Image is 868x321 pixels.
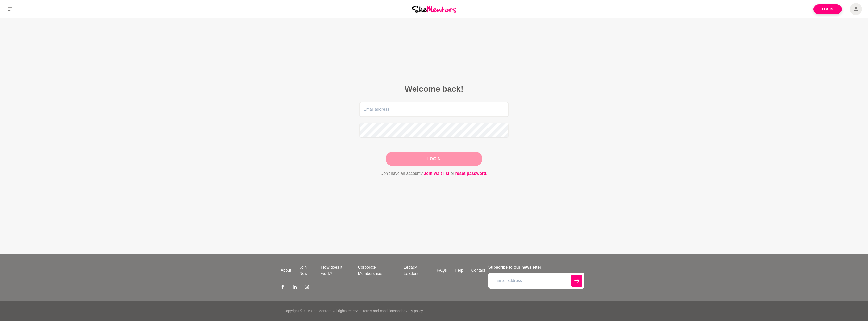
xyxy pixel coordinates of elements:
[424,170,450,177] a: Join wait list
[333,308,423,314] p: All rights reserved. and .
[359,84,509,94] h2: Welcome back!
[293,285,297,291] a: LinkedIn
[400,264,432,277] a: Legacy Leaders
[433,267,451,274] a: FAQs
[412,6,456,12] img: She Mentors Logo
[451,267,467,274] a: Help
[281,285,285,291] a: Facebook
[354,264,400,277] a: Corporate Memberships
[362,309,396,313] a: Terms and conditions
[488,264,584,270] h4: Subscribe to our newsletter
[284,308,332,314] p: Copyright © 2025 She Mentors .
[402,309,423,313] a: privacy policy
[277,267,295,274] a: About
[305,285,309,291] a: Instagram
[295,264,317,277] a: Join Now
[467,267,489,274] a: Contact
[359,170,509,177] p: Don't have an account? or
[317,264,354,277] a: How does it work?
[488,273,584,289] input: Email address
[813,4,842,14] a: Login
[455,170,488,177] a: reset password.
[359,102,509,117] input: Email address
